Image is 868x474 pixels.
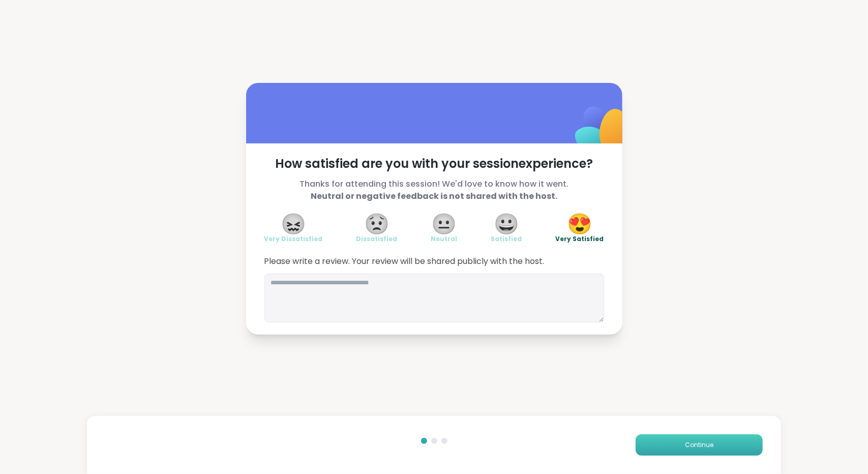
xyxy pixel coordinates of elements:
[432,215,457,233] span: 😐
[356,235,398,243] span: Dissatisfied
[311,190,557,202] b: Neutral or negative feedback is not shared with the host.
[636,434,763,456] button: Continue
[567,215,592,233] span: 😍
[264,178,604,202] span: Thanks for attending this session! We'd love to know how it went.
[494,215,519,233] span: 😀
[431,235,458,243] span: Neutral
[491,235,522,243] span: Satisfied
[264,255,604,268] span: Please write a review. Your review will be shared publicly with the host.
[556,235,604,243] span: Very Satisfied
[551,80,652,181] img: ShareWell Logomark
[685,440,713,450] span: Continue
[281,215,306,233] span: 😖
[264,235,323,243] span: Very Dissatisfied
[264,156,604,172] span: How satisfied are you with your session experience?
[364,215,390,233] span: 😟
